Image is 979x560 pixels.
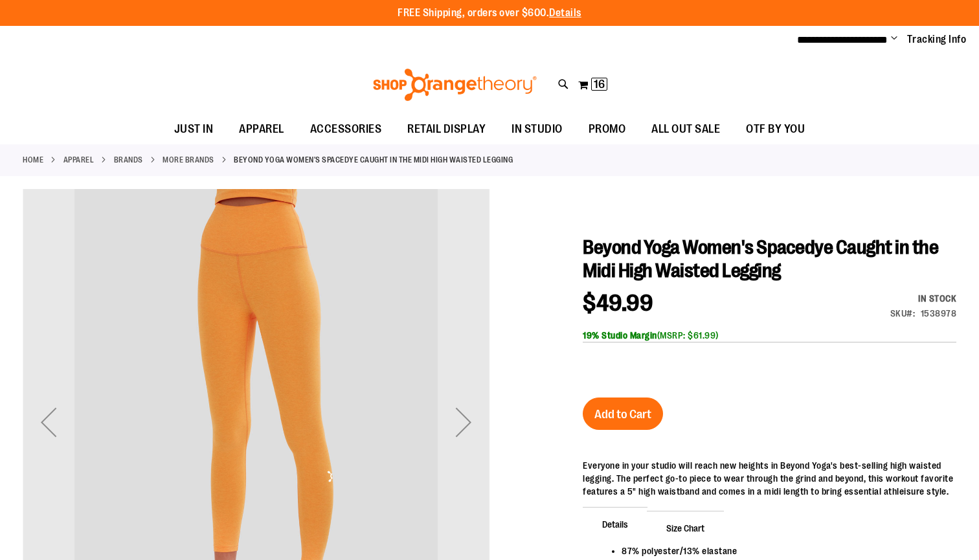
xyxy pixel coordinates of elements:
[23,154,43,166] a: Home
[622,544,943,557] li: 87% polyester/13% elastane
[512,115,563,144] span: IN STUDIO
[890,308,916,319] strong: SKU
[163,154,214,166] a: More Brands
[589,115,626,144] span: PROMO
[310,115,382,144] span: ACCESSORIES
[549,7,581,19] a: Details
[63,154,95,166] a: APPAREL
[407,115,486,144] span: RETAIL DISPLAY
[583,398,663,430] button: Add to Cart
[371,69,539,101] img: Shop Orangetheory
[174,115,214,144] span: JUST IN
[114,154,143,166] a: BRANDS
[583,507,647,541] span: Details
[583,290,653,317] span: $49.99
[583,236,938,282] span: Beyond Yoga Women's Spacedye Caught in the Midi High Waisted Legging
[583,330,657,341] b: 19% Studio Margin
[583,329,956,342] div: (MSRP: $61.99)
[398,6,581,21] p: FREE Shipping, orders over $600.
[583,459,956,498] div: Everyone in your studio will reach new heights in Beyond Yoga's best-selling high waisted legging...
[890,292,957,305] div: In stock
[594,78,605,91] span: 16
[234,154,513,166] strong: Beyond Yoga Women's Spacedye Caught in the Midi High Waisted Legging
[907,32,967,47] a: Tracking Info
[647,511,724,544] span: Size Chart
[651,115,720,144] span: ALL OUT SALE
[891,33,897,46] button: Account menu
[890,292,957,305] div: Availability
[239,115,284,144] span: APPAREL
[594,407,651,421] span: Add to Cart
[921,307,957,320] div: 1538978
[746,115,805,144] span: OTF BY YOU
